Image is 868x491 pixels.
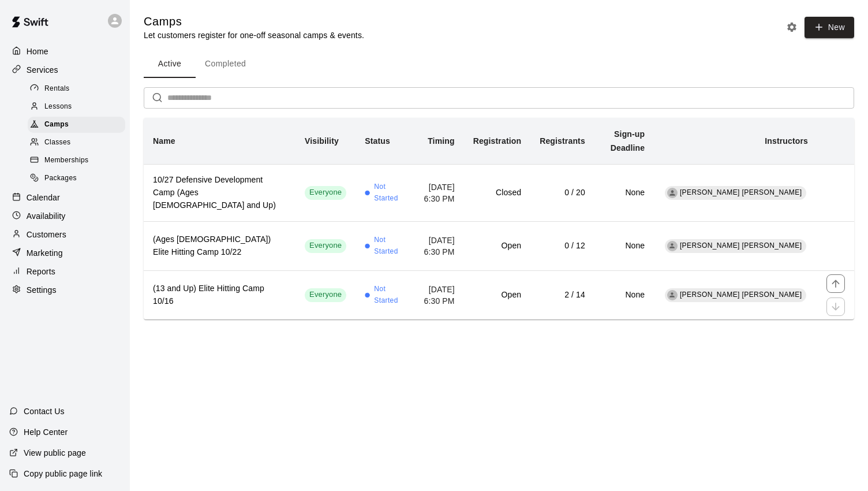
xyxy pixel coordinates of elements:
p: Reports [27,266,55,277]
p: Home [27,46,48,57]
span: Not Started [374,181,402,204]
a: Reports [9,263,121,280]
span: Everyone [305,289,346,300]
p: Customers [27,229,66,240]
b: Instructors [765,136,808,146]
h6: None [604,187,645,199]
b: Registrants [540,136,585,146]
div: This service is visible to all of your customers [305,239,346,253]
a: Calendar [9,189,121,206]
span: [PERSON_NAME] [PERSON_NAME] [680,241,802,250]
span: Everyone [305,240,346,251]
button: New [805,17,854,38]
span: Rentals [44,83,70,95]
h6: 0 / 12 [540,240,585,252]
div: This service is visible to all of your customers [305,288,346,302]
a: New [800,22,854,32]
button: Camp settings [783,18,800,36]
a: Lessons [28,98,130,116]
div: Memberships [28,152,125,169]
div: Connor Teykl [667,241,678,251]
div: Connor Teykl [667,188,678,198]
a: Camps [28,116,130,134]
span: [PERSON_NAME] [PERSON_NAME] [680,291,802,299]
span: Packages [44,173,77,184]
h6: 2 / 14 [540,289,585,302]
b: Name [153,136,175,146]
h6: Open [473,289,521,302]
td: [DATE] 6:30 PM [412,164,464,221]
button: Active [144,50,196,78]
h6: None [604,240,645,252]
div: Lessons [28,99,125,115]
a: Settings [9,281,121,299]
b: Visibility [305,136,339,146]
p: Copy public page link [24,468,102,479]
table: simple table [144,118,854,319]
p: Contact Us [24,406,65,417]
span: Classes [44,137,70,148]
h6: 0 / 20 [540,187,585,199]
a: Availability [9,207,121,225]
p: Marketing [27,247,63,259]
a: Rentals [28,80,130,98]
h6: None [604,289,645,302]
p: View public page [24,447,86,459]
h6: (Ages [DEMOGRAPHIC_DATA]) Elite Hitting Camp 10/22 [153,233,286,259]
a: Home [9,43,121,60]
p: Calendar [27,192,60,203]
div: Packages [28,170,125,187]
div: Connor Teykl [667,290,678,300]
span: Memberships [44,155,88,166]
b: Registration [473,136,521,146]
h6: Closed [473,187,521,199]
p: Help Center [24,426,68,438]
button: move item up [826,274,845,293]
h5: Camps [144,14,364,29]
p: Services [27,64,58,76]
a: Packages [28,170,130,188]
p: Settings [27,284,57,296]
a: Marketing [9,244,121,262]
b: Timing [428,136,455,146]
b: Sign-up Deadline [611,129,645,152]
p: Let customers register for one-off seasonal camps & events. [144,29,364,41]
td: [DATE] 6:30 PM [412,221,464,270]
div: Classes [28,135,125,151]
div: Rentals [28,81,125,97]
span: Everyone [305,187,346,198]
button: Completed [196,50,255,78]
a: Classes [28,134,130,152]
div: This service is visible to all of your customers [305,186,346,200]
p: Availability [27,210,66,222]
div: Camps [28,117,125,133]
a: Services [9,61,121,79]
span: [PERSON_NAME] [PERSON_NAME] [680,188,802,196]
h6: Open [473,240,521,252]
td: [DATE] 6:30 PM [412,270,464,319]
a: Customers [9,226,121,243]
span: Camps [44,119,69,131]
span: Not Started [374,284,402,307]
span: Not Started [374,235,402,258]
span: Lessons [44,101,72,113]
b: Status [365,136,390,146]
h6: (13 and Up) Elite Hitting Camp 10/16 [153,282,286,308]
h6: 10/27 Defensive Development Camp (Ages [DEMOGRAPHIC_DATA] and Up) [153,174,286,212]
a: Memberships [28,152,130,170]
